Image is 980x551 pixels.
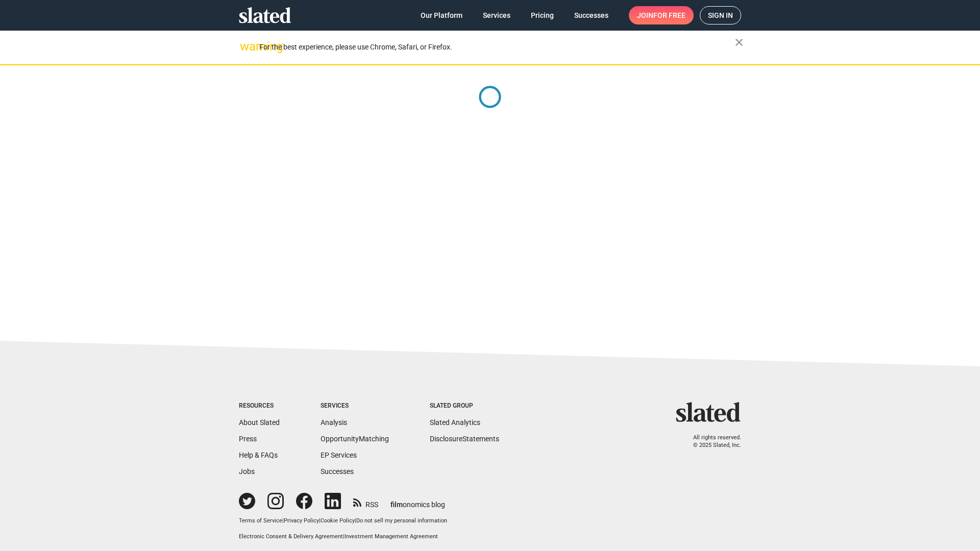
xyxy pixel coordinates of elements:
[353,494,378,510] a: RSS
[355,517,356,524] span: |
[239,451,278,459] a: Help & FAQs
[421,6,462,24] span: Our Platform
[531,6,554,24] span: Pricing
[321,435,389,443] a: OpportunityMatching
[343,533,345,540] span: |
[239,517,282,524] a: Terms of Service
[708,7,733,24] span: Sign in
[321,467,354,475] a: Successes
[574,6,608,24] span: Successes
[321,402,389,410] div: Services
[629,6,694,24] a: Joinfor free
[345,533,438,540] a: Investment Management Agreement
[321,418,347,427] a: Analysis
[321,451,357,459] a: EP Services
[239,435,257,443] a: Press
[240,40,252,53] mat-icon: warning
[319,517,321,524] span: |
[653,6,685,24] span: for free
[356,517,447,525] button: Do not sell my personal information
[700,6,741,24] a: Sign in
[637,6,685,24] span: Join
[390,500,403,509] span: film
[259,40,735,54] div: For the best experience, please use Chrome, Safari, or Firefox.
[733,36,745,48] mat-icon: close
[430,402,499,410] div: Slated Group
[523,6,562,24] a: Pricing
[321,517,355,524] a: Cookie Policy
[430,435,499,443] a: DisclosureStatements
[682,434,741,449] p: All rights reserved. © 2025 Slated, Inc.
[239,402,280,410] div: Resources
[475,6,519,24] a: Services
[566,6,617,24] a: Successes
[239,467,255,475] a: Jobs
[430,418,480,427] a: Slated Analytics
[239,533,343,540] a: Electronic Consent & Delivery Agreement
[390,492,445,510] a: filmonomics blog
[239,418,280,427] a: About Slated
[284,517,319,524] a: Privacy Policy
[282,517,284,524] span: |
[412,6,471,24] a: Our Platform
[483,6,510,24] span: Services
